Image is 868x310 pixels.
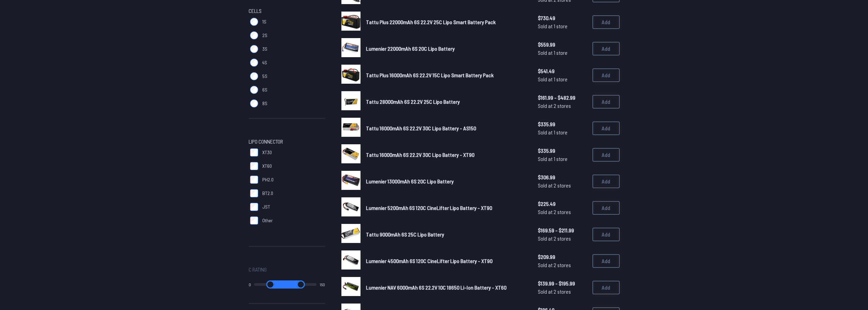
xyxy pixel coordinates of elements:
img: image [341,38,361,57]
img: image [341,65,361,84]
span: $139.99 - $195.99 [538,279,587,288]
img: image [341,118,361,137]
output: 150 [320,282,325,287]
img: image [341,12,361,31]
button: Add [592,148,620,162]
span: $161.99 - $482.99 [538,94,587,102]
button: Add [592,175,620,188]
span: BT2.0 [262,190,273,197]
span: 5S [262,73,267,80]
span: Sold at 1 store [538,155,587,163]
a: Lumenier 22000mAh 6S 20C Lipo Battery [366,45,527,53]
span: 1S [262,18,266,25]
span: Tattu 28000mAh 6S 22.2V 25C Lipo Battery [366,98,460,105]
span: Lumenier 22000mAh 6S 20C Lipo Battery [366,45,455,52]
img: image [341,224,361,243]
span: $225.49 [538,200,587,208]
button: Add [592,281,620,294]
a: Lumenier 5200mAh 6S 120C CineLifter Lipo Battery - XT90 [366,204,527,212]
a: Tattu Plus 16000mAh 6S 22.2V 15C Lipo Smart Battery Pack [366,71,527,79]
a: image [341,38,361,59]
a: Lumenier 13000mAh 6S 20C Lipo Battery [366,177,527,185]
span: XT60 [262,163,272,169]
span: Tattu Plus 22000mAh 6S 22.2V 25C Lipo Smart Battery Pack [366,19,496,25]
span: Lumenier NAV 6000mAh 6S 22.2V 10C 18650 Li-Ion Battery - XT60 [366,284,506,291]
span: JST [262,203,270,210]
span: LiPo Connector [249,137,283,146]
input: JST [250,203,258,211]
img: image [341,144,361,163]
button: Add [592,121,620,135]
img: image [341,91,361,110]
input: 4S [250,59,258,67]
a: image [341,12,361,33]
span: Sold at 2 stores [538,234,587,243]
span: Sold at 1 store [538,22,587,30]
a: Tattu 16000mAh 6S 22.2V 30C Lipo Battery - XT90 [366,151,527,159]
span: 6S [262,86,267,93]
span: Lumenier 4500mAh 6S 120C CineLifter Lipo Battery - XT90 [366,258,492,264]
input: XT60 [250,162,258,170]
span: 4S [262,59,267,66]
a: Tattu 9000mAh 6S 25C Lipo Battery [366,230,527,239]
span: XT30 [262,149,272,156]
button: Add [592,95,620,109]
span: $541.49 [538,67,587,75]
button: Add [592,42,620,55]
span: Tattu 16000mAh 6S 22.2V 30C Lipo Battery - AS150 [366,125,476,131]
a: image [341,250,361,272]
span: $335.99 [538,147,587,155]
input: 6S [250,86,258,94]
a: image [341,171,361,192]
span: Other [262,217,273,224]
span: Sold at 2 stores [538,102,587,110]
input: 1S [250,18,258,26]
a: image [341,277,361,298]
button: Add [592,15,620,29]
img: image [341,197,361,216]
span: $209.99 [538,253,587,261]
a: Lumenier 4500mAh 6S 120C CineLifter Lipo Battery - XT90 [366,257,527,265]
a: image [341,144,361,165]
span: $559.99 [538,40,587,49]
button: Add [592,228,620,241]
span: $730.49 [538,14,587,22]
span: 2S [262,32,267,39]
a: image [341,118,361,139]
span: Lumenier 13000mAh 6S 20C Lipo Battery [366,178,454,184]
span: 3S [262,46,267,52]
span: C Rating [249,265,267,274]
a: Tattu Plus 22000mAh 6S 22.2V 25C Lipo Smart Battery Pack [366,18,527,26]
button: Add [592,68,620,82]
a: Lumenier NAV 6000mAh 6S 22.2V 10C 18650 Li-Ion Battery - XT60 [366,283,527,292]
input: PH2.0 [250,176,258,184]
span: Tattu 9000mAh 6S 25C Lipo Battery [366,231,444,238]
a: Tattu 16000mAh 6S 22.2V 30C Lipo Battery - AS150 [366,124,527,132]
span: $306.99 [538,173,587,181]
a: Tattu 28000mAh 6S 22.2V 25C Lipo Battery [366,98,527,106]
img: image [341,277,361,296]
span: $169.59 - $211.99 [538,226,587,234]
span: Tattu 16000mAh 6S 22.2V 30C Lipo Battery - XT90 [366,151,474,158]
input: 3S [250,45,258,53]
input: Other [250,216,258,225]
a: image [341,91,361,112]
button: Add [592,201,620,215]
span: PH2.0 [262,176,274,183]
input: XT30 [250,148,258,157]
a: image [341,197,361,218]
span: $335.99 [538,120,587,128]
span: Sold at 2 stores [538,288,587,296]
a: image [341,65,361,86]
span: Cells [249,7,262,15]
input: 8S [250,99,258,108]
span: Sold at 2 stores [538,261,587,269]
span: Tattu Plus 16000mAh 6S 22.2V 15C Lipo Smart Battery Pack [366,72,494,78]
input: 2S [250,31,258,39]
span: Sold at 1 store [538,75,587,83]
img: image [341,171,361,190]
button: Add [592,254,620,268]
span: Sold at 2 stores [538,181,587,190]
img: image [341,250,361,270]
span: Sold at 1 store [538,128,587,136]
